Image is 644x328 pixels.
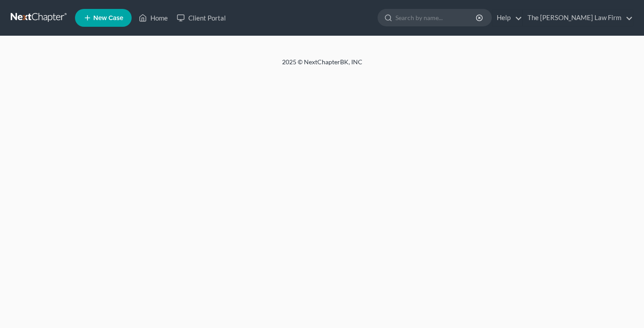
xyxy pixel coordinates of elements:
[134,10,172,26] a: Home
[523,10,633,26] a: The [PERSON_NAME] Law Firm
[395,9,477,26] input: Search by name...
[68,58,577,74] div: 2025 © NextChapterBK, INC
[93,15,123,21] span: New Case
[492,10,522,26] a: Help
[172,10,230,26] a: Client Portal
